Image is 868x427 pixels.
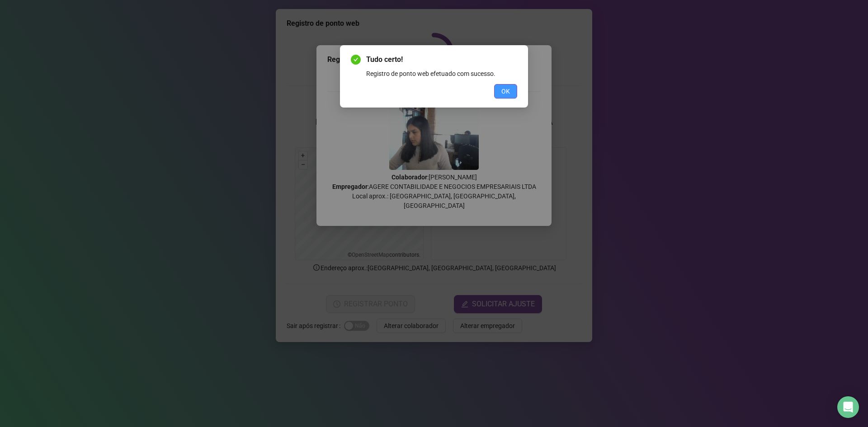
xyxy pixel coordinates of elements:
span: check-circle [351,55,361,65]
span: OK [501,86,510,96]
button: OK [494,84,517,99]
span: Tudo certo! [366,54,517,65]
div: Registro de ponto web efetuado com sucesso. [366,69,517,79]
div: Open Intercom Messenger [837,396,859,418]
